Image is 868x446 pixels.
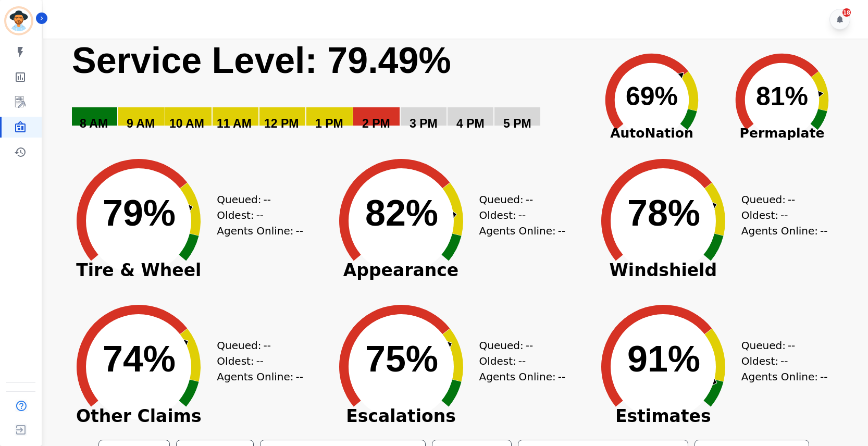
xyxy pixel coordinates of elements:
div: Queued: [217,192,295,207]
span: -- [256,207,264,223]
text: 10 AM [169,117,204,130]
span: -- [296,223,303,239]
text: 3 PM [410,117,438,130]
svg: Service Level: 0% [71,39,580,145]
span: Estimates [585,411,741,422]
text: 79% [103,193,176,233]
text: 82% [365,193,438,233]
span: -- [788,192,795,207]
span: -- [263,192,270,207]
div: Oldest: [217,353,295,369]
span: -- [820,223,827,239]
text: 78% [627,193,700,233]
text: 1 PM [315,117,343,130]
div: 18 [842,8,851,17]
div: Agents Online: [217,223,305,239]
span: Permaplate [717,123,847,143]
div: Agents Online: [741,369,830,385]
span: Other Claims [60,411,217,422]
div: Oldest: [479,353,557,369]
div: Agents Online: [217,369,305,385]
div: Oldest: [741,207,820,223]
text: 9 AM [127,117,155,130]
text: 11 AM [217,117,252,130]
div: Oldest: [741,353,820,369]
text: 75% [365,339,438,379]
span: -- [526,338,533,353]
img: Bordered avatar [6,8,31,33]
div: Queued: [741,338,820,353]
div: Queued: [479,338,557,353]
text: 2 PM [362,117,390,130]
text: 81% [756,82,808,111]
span: Escalations [323,411,479,422]
span: -- [780,353,788,369]
span: -- [558,369,565,385]
div: Agents Online: [741,223,830,239]
div: Agents Online: [479,223,568,239]
div: Queued: [217,338,295,353]
div: Oldest: [217,207,295,223]
span: -- [518,207,526,223]
span: -- [820,369,827,385]
span: Tire & Wheel [60,265,217,276]
span: -- [558,223,565,239]
div: Queued: [741,192,820,207]
span: Windshield [585,265,741,276]
text: 91% [627,339,700,379]
text: Service Level: 79.49% [72,40,451,81]
span: -- [256,353,264,369]
div: Oldest: [479,207,557,223]
span: Appearance [323,265,479,276]
span: AutoNation [587,123,717,143]
div: Queued: [479,192,557,207]
text: 12 PM [264,117,299,130]
text: 8 AM [80,117,108,130]
text: 5 PM [503,117,531,130]
span: -- [526,192,533,207]
span: -- [296,369,303,385]
text: 74% [103,339,176,379]
span: -- [780,207,788,223]
text: 4 PM [456,117,485,130]
div: Agents Online: [479,369,568,385]
text: 69% [626,82,678,111]
span: -- [518,353,526,369]
span: -- [263,338,270,353]
span: -- [788,338,795,353]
